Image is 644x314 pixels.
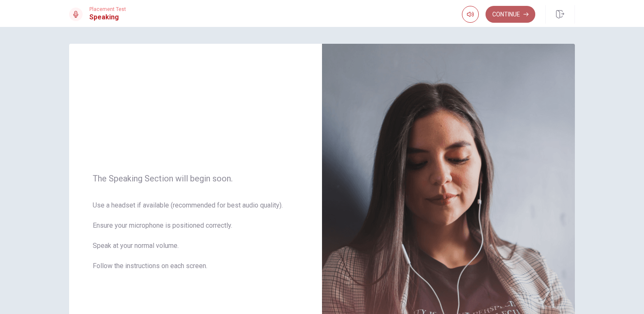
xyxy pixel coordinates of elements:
span: Use a headset if available (recommended for best audio quality). Ensure your microphone is positi... [93,200,298,281]
span: The Speaking Section will begin soon. [93,173,298,184]
h1: Speaking [89,12,126,22]
button: Continue [486,6,535,23]
span: Placement Test [89,6,126,12]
